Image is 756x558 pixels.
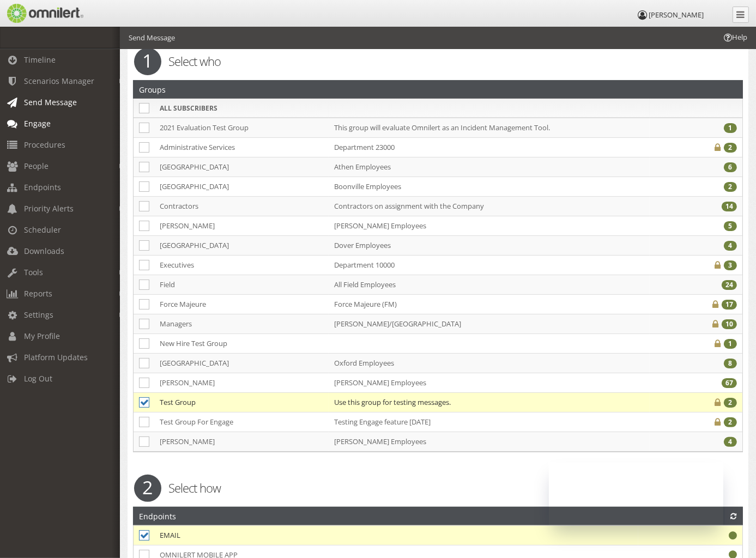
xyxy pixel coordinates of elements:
div: 6 [724,162,737,172]
span: Endpoints [24,182,61,192]
h2: Endpoints [139,507,176,525]
i: Private [712,301,718,308]
td: [PERSON_NAME] [154,373,329,392]
td: Test Group For Engage [154,412,329,432]
td: [PERSON_NAME] Employees [329,373,650,392]
span: 2 [134,475,161,502]
div: 3 [724,260,737,270]
td: Department 23000 [329,137,650,157]
span: Reports [24,288,52,299]
span: Engage [24,118,51,129]
span: Send Message [24,97,77,107]
span: Log Out [24,373,52,384]
span: Help [722,32,747,43]
td: Field [154,275,329,294]
td: Boonville Employees [329,177,650,196]
div: 1 [724,123,737,133]
i: Private [715,262,721,269]
div: 4 [724,437,737,447]
td: [PERSON_NAME] [154,216,329,235]
iframe: OMNILERT Status [549,463,723,525]
div: 17 [722,300,737,310]
span: My Profile [24,331,60,341]
th: ALL SUBSCRIBERS [154,99,329,118]
span: Platform Updates [24,352,88,362]
td: Dover Employees [329,235,650,255]
span: Scenarios Manager [24,76,94,86]
td: [PERSON_NAME] Employees [329,432,650,451]
span: People [24,161,49,171]
span: Timeline [24,54,56,65]
td: [PERSON_NAME]/[GEOGRAPHIC_DATA] [329,314,650,333]
i: Working properly. [729,551,737,558]
td: Athen Employees [329,157,650,177]
td: Administrative Services [154,137,329,157]
i: Working properly. [729,532,737,539]
td: Department 10000 [329,255,650,275]
span: Priority Alerts [24,203,74,214]
td: [GEOGRAPHIC_DATA] [154,177,329,196]
td: Oxford Employees [329,353,650,373]
td: [PERSON_NAME] Employees [329,216,650,235]
td: New Hire Test Group [154,333,329,353]
i: Private [715,340,721,347]
span: Downloads [24,246,64,256]
div: 67 [722,378,737,388]
i: Private [715,144,721,151]
h2: Select how [126,480,750,496]
h2: Groups [139,81,166,98]
div: 2 [724,398,737,408]
td: [PERSON_NAME] [154,432,329,451]
td: This group will evaluate Omnilert as an Incident Management Tool. [329,118,650,138]
div: 2 [724,417,737,427]
span: Tools [24,267,43,277]
td: Test Group [154,392,329,412]
div: 2 [724,143,737,153]
td: Contractors on assignment with the Company [329,196,650,216]
li: Send Message [129,33,175,43]
div: 5 [724,221,737,231]
div: 1 [724,339,737,349]
span: Scheduler [24,225,61,235]
td: Executives [154,255,329,275]
span: 1 [134,48,161,75]
td: Contractors [154,196,329,216]
td: Force Majeure (FM) [329,294,650,314]
i: Private [715,418,721,426]
td: 2021 Evaluation Test Group [154,118,329,138]
h2: Select who [126,53,750,69]
div: 4 [724,241,737,251]
div: 8 [724,359,737,368]
div: 14 [722,202,737,211]
span: [PERSON_NAME] [649,10,704,20]
td: Use this group for testing messages. [329,392,650,412]
div: 2 [724,182,737,192]
td: [GEOGRAPHIC_DATA] [154,157,329,177]
td: Managers [154,314,329,333]
i: Private [712,320,718,327]
td: [GEOGRAPHIC_DATA] [154,235,329,255]
td: EMAIL [154,525,638,545]
div: 24 [722,280,737,290]
i: Private [715,399,721,406]
img: Omnilert [5,4,83,23]
a: Collapse Menu [733,7,749,23]
td: All Field Employees [329,275,650,294]
td: [GEOGRAPHIC_DATA] [154,353,329,373]
div: 10 [722,319,737,329]
td: Force Majeure [154,294,329,314]
span: Settings [24,310,53,320]
td: Testing Engage feature [DATE] [329,412,650,432]
span: Procedures [24,139,65,150]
